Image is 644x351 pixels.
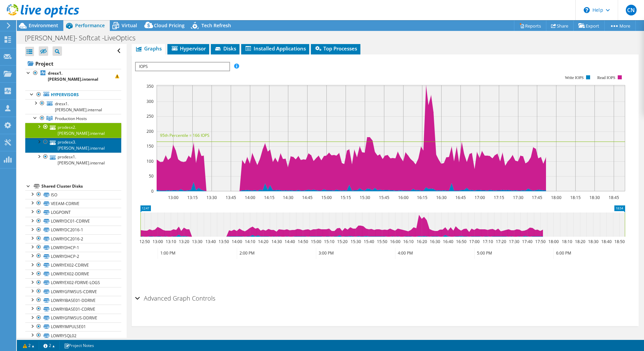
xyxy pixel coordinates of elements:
[25,199,121,208] a: VEEAM-CDRIVE
[271,239,282,244] text: 14:30
[245,45,306,52] span: Installed Applications
[25,261,121,270] a: LOWRYEX02-CDRIVE
[25,234,121,243] a: LOWRYDC2016-2
[147,83,154,89] text: 350
[192,239,202,244] text: 13:30
[25,90,121,99] a: Hypervisors
[25,278,121,287] a: LOWRYEX02-FDRIVE-LOGS
[513,195,523,200] text: 17:30
[398,195,408,200] text: 16:00
[25,296,121,305] a: LOWRYIBASE01-DDRIVE
[390,239,400,244] text: 16:00
[231,239,242,244] text: 14:00
[147,158,154,164] text: 100
[302,195,312,200] text: 14:45
[264,195,274,200] text: 14:15
[171,45,206,52] span: Hypervisor
[324,239,334,244] text: 15:10
[575,239,585,244] text: 18:20
[25,305,121,313] a: LOWRYIBASE01-CDRIVE
[165,239,176,244] text: 13:10
[39,341,60,350] a: 2
[379,195,389,200] text: 15:45
[149,173,154,179] text: 50
[55,101,102,113] span: dresx1.[PERSON_NAME].internal
[546,21,574,31] a: Share
[25,243,121,252] a: LOWRYDHCP-1
[225,195,236,200] text: 13:45
[55,116,87,121] span: Production Hosts
[258,239,268,244] text: 14:20
[147,113,154,119] text: 250
[469,239,479,244] text: 17:00
[25,153,121,167] a: prodesx1.[PERSON_NAME].internal
[135,45,162,52] span: Graphs
[589,195,600,200] text: 18:30
[443,239,453,244] text: 16:40
[218,239,229,244] text: 13:50
[561,239,572,244] text: 18:10
[245,195,255,200] text: 14:00
[152,239,163,244] text: 13:00
[482,239,493,244] text: 17:10
[29,22,58,29] span: Environment
[25,252,121,261] a: LOWRYDHCP-2
[297,239,308,244] text: 14:50
[75,22,105,29] span: Performance
[284,239,295,244] text: 14:40
[436,195,446,200] text: 16:30
[565,75,584,80] text: Write IOPS
[205,239,216,244] text: 13:40
[495,239,506,244] text: 17:20
[179,239,189,244] text: 13:20
[25,217,121,226] a: LOWRYDC01-CDRIVE
[25,69,121,84] a: dresx1.[PERSON_NAME].internal
[532,195,542,200] text: 17:45
[283,195,293,200] text: 14:30
[608,195,619,200] text: 18:45
[350,239,361,244] text: 15:30
[151,188,154,194] text: 0
[493,195,504,200] text: 17:15
[359,195,370,200] text: 15:30
[509,239,519,244] text: 17:30
[25,331,121,340] a: LOWRYSQL02
[206,195,217,200] text: 13:30
[25,123,121,138] a: prodesx2.[PERSON_NAME].internal
[626,5,637,15] span: CN
[22,34,146,42] h1: [PERSON_NAME]- Softcat -LiveOptics
[417,195,427,200] text: 16:15
[455,195,465,200] text: 16:45
[25,208,121,217] a: LOGPOINT
[147,143,154,149] text: 150
[601,239,611,244] text: 18:40
[214,45,236,52] span: Disks
[168,195,178,200] text: 13:00
[570,195,580,200] text: 18:15
[456,239,466,244] text: 16:50
[59,341,99,350] a: Project Notes
[25,99,121,114] a: dresx1.[PERSON_NAME].internal
[321,195,331,200] text: 15:00
[25,58,121,69] a: Project
[25,226,121,234] a: LOWRYDC2016-1
[135,291,215,305] h2: Advanced Graph Controls
[363,239,374,244] text: 15:40
[25,322,121,331] a: LOWRYIMPULSE01
[136,63,229,71] span: IOPS
[18,341,39,350] a: 2
[311,239,321,244] text: 15:00
[377,239,387,244] text: 15:50
[340,195,351,200] text: 15:15
[337,239,347,244] text: 15:20
[429,239,440,244] text: 16:30
[548,239,558,244] text: 18:00
[25,270,121,278] a: LOWRYEX02-DDRIVE
[416,239,427,244] text: 16:20
[139,239,150,244] text: 12:50
[122,22,137,29] span: Virtual
[187,195,197,200] text: 13:15
[597,75,615,80] text: Read IOPS
[25,190,121,199] a: ISO
[604,21,636,31] a: More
